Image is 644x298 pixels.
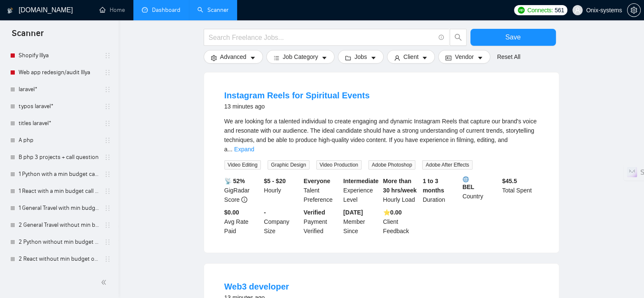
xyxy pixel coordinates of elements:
[394,55,400,61] span: user
[209,32,435,43] input: Search Freelance Jobs...
[404,52,419,61] span: Client
[500,176,540,204] div: Total Spent
[463,176,469,182] img: 🌐
[421,176,461,204] div: Duration
[304,209,325,216] b: Verified
[234,146,254,153] a: Expand
[104,52,111,59] span: holder
[627,3,641,17] button: setting
[104,103,111,110] span: holder
[19,132,99,149] a: A php
[627,7,641,14] a: setting
[224,91,370,100] a: Instagram Reels for Spiritual Events
[575,7,580,13] span: user
[381,208,421,236] div: Client Feedback
[381,176,421,204] div: Hourly Load
[264,178,285,184] b: $5 - $20
[142,6,180,14] a: dashboardDashboard
[104,137,111,144] span: holder
[387,50,435,64] button: userClientcaret-down
[422,160,473,170] span: Adobe After Effects
[104,86,111,93] span: holder
[220,52,246,61] span: Advanced
[283,52,318,61] span: Job Category
[104,171,111,178] span: holder
[104,188,111,195] span: holder
[450,33,466,41] span: search
[502,178,517,184] b: $ 45.5
[19,81,99,98] a: laravel*
[477,55,483,61] span: caret-down
[439,35,444,40] span: info-circle
[19,98,99,115] a: typos laravel*
[316,160,362,170] span: Video Production
[383,178,417,194] b: More than 30 hrs/week
[518,7,525,14] img: upwork-logo.png
[241,197,247,203] span: info-circle
[19,234,99,251] a: 2 Python without min budget with open Quest.
[342,208,381,236] div: Member Since
[224,117,539,154] div: We are looking for a talented individual to create engaging and dynamic Instagram Reels that capt...
[19,200,99,217] a: 1 General Travel with min budget (call to act)
[262,208,302,236] div: Company Size
[19,64,99,81] a: Web app redesign/audit Illya
[266,50,334,64] button: barsJob Categorycaret-down
[100,6,125,14] a: homeHome
[383,209,402,216] b: ⭐️ 0.00
[438,50,490,64] button: idcardVendorcaret-down
[302,176,342,204] div: Talent Preference
[224,118,537,153] span: We are looking for a talented individual to create engaging and dynamic Instagram Reels that capt...
[262,176,302,204] div: Hourly
[7,4,13,17] img: logo
[354,52,367,61] span: Jobs
[104,205,111,212] span: holder
[19,251,99,267] a: 2 React without min budget open Quest.
[455,52,473,61] span: Vendor
[19,217,99,234] a: 2 General Travel without min budget (open question)
[338,50,384,64] button: folderJobscaret-down
[224,101,370,111] div: 13 minutes ago
[5,27,50,45] span: Scanner
[104,120,111,127] span: holder
[104,222,111,228] span: holder
[368,160,415,170] span: Adobe Photoshop
[19,149,99,166] a: B php 3 projects + call question
[627,7,640,14] span: setting
[342,176,381,204] div: Experience Level
[224,282,289,291] a: Web3 developer
[104,154,111,161] span: holder
[450,29,467,46] button: search
[223,208,263,236] div: Avg Rate Paid
[224,178,245,184] b: 📡 52%
[505,32,520,42] span: Save
[104,256,111,262] span: holder
[19,183,99,200] a: 1 React with a min budget call to act.
[461,176,500,204] div: Country
[224,160,261,170] span: Video Editing
[345,55,351,61] span: folder
[19,115,99,132] a: titles laravel*
[104,239,111,245] span: holder
[104,69,111,76] span: holder
[343,178,379,184] b: Intermediate
[302,208,342,236] div: Payment Verified
[527,6,553,15] span: Connects:
[268,160,310,170] span: Graphic Design
[555,6,564,15] span: 561
[204,50,263,64] button: settingAdvancedcaret-down
[211,55,217,61] span: setting
[250,55,256,61] span: caret-down
[370,55,376,61] span: caret-down
[227,146,232,153] span: ...
[343,209,363,216] b: [DATE]
[321,55,327,61] span: caret-down
[223,176,263,204] div: GigRadar Score
[224,209,239,216] b: $0.00
[445,55,451,61] span: idcard
[264,209,266,216] b: -
[423,178,444,194] b: 1 to 3 months
[101,278,109,287] span: double-left
[422,55,428,61] span: caret-down
[274,55,279,61] span: bars
[304,178,330,184] b: Everyone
